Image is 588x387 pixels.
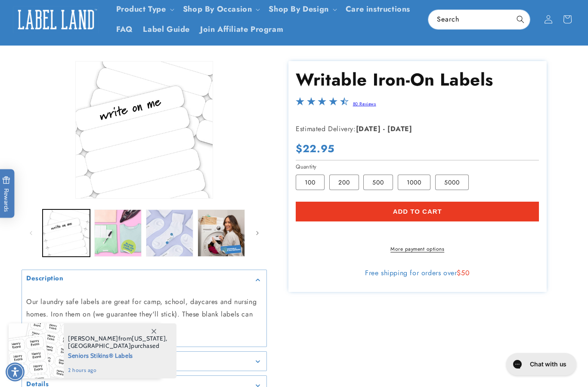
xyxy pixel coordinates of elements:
h1: Writable Iron-On Labels [296,68,539,91]
strong: [DATE] [356,124,381,134]
span: [US_STATE] [132,335,166,342]
p: Estimated Delivery: [296,123,511,135]
a: 80 Reviews [353,101,376,107]
button: Load image 4 in gallery view [198,209,245,257]
a: FAQ [111,19,138,40]
span: [PERSON_NAME] [68,335,118,342]
label: 5000 [435,175,469,190]
button: Search [511,10,530,29]
span: $22.95 [296,142,334,155]
strong: [DATE] [387,124,412,134]
span: Add to cart [393,208,442,215]
div: Free shipping for orders over [296,269,539,277]
label: 500 [363,175,393,190]
iframe: Gorgias live chat messenger [502,350,579,378]
summary: Description [22,270,266,289]
img: Label Land [13,6,99,33]
a: Shop By Design [269,3,328,15]
span: Care instructions [346,4,410,14]
label: 1000 [398,175,430,190]
button: Load image 3 in gallery view [146,209,193,257]
a: Product Type [116,3,166,15]
span: 4.3-star overall rating [296,99,348,109]
span: Shop By Occasion [183,4,252,14]
a: Join Affiliate Program [195,19,288,40]
span: Rewards [2,176,10,212]
span: FAQ [116,25,133,34]
button: Slide left [22,224,40,243]
span: Join Affiliate Program [200,25,283,34]
a: Label Guide [138,19,195,40]
div: Accessibility Menu [6,362,25,381]
label: 100 [296,175,325,190]
button: Add to cart [296,202,539,221]
span: from , purchased [68,335,167,350]
button: Load image 2 in gallery view [94,209,142,257]
p: Our laundry safe labels are great for camp, school, daycares and nursing homes. Iron them on (we ... [26,296,262,333]
h2: Description [26,274,64,283]
a: Label Land [10,3,102,36]
span: $ [457,268,461,278]
span: 50 [461,268,470,278]
strong: - [383,124,385,134]
span: Label Guide [143,25,190,34]
legend: Quantity [296,163,317,171]
span: [GEOGRAPHIC_DATA] [68,342,131,350]
a: More payment options [296,245,539,253]
button: Load image 1 in gallery view [43,209,90,257]
label: 200 [329,175,359,190]
button: Slide right [248,224,267,243]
